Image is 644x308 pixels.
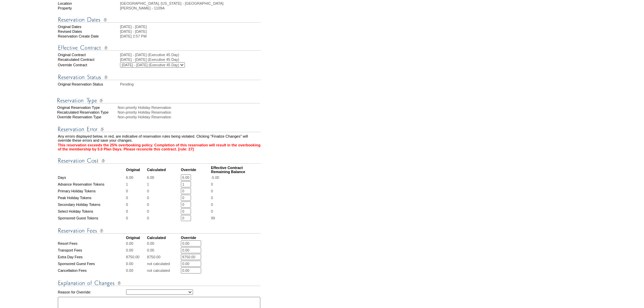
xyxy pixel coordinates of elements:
td: Revised Dates [58,29,119,33]
td: 1 [126,181,146,187]
div: Recalculated Reservation Type [57,110,117,114]
td: Secondary Holiday Tokens [58,202,125,208]
img: Reservation Status [58,73,261,81]
td: Sponsored Guest Tokens [58,215,125,221]
td: Override [181,166,210,174]
td: Any errors displayed below, in red, are indicative of reservation rules being violated. Clicking ... [58,134,261,142]
td: 0.00 [126,267,146,274]
td: Location [58,1,119,5]
td: 8750.00 [126,254,146,260]
div: Non-priority Holiday Reservation [118,105,261,110]
td: [DATE] - [DATE] (Executive 45 Day) [120,57,261,62]
td: 0.00 [126,240,146,246]
td: [DATE] - [DATE] (Executive 45 Day) [120,53,261,57]
td: Transport Fees [58,247,125,253]
td: Property [58,6,119,10]
td: 8750.00 [147,254,180,260]
div: Non-priority Holiday Reservation [118,115,261,119]
td: 0 [147,202,180,208]
td: not calculated [147,267,180,274]
td: 0.00 [147,247,180,253]
td: 0 [147,195,180,201]
td: Reason for Override: [58,288,125,296]
td: 0 [147,208,180,214]
td: Recalculated Contract [58,57,119,62]
td: 0.00 [126,261,146,267]
td: 0 [126,215,146,221]
td: Calculated [147,236,180,240]
td: 0 [147,215,180,221]
td: Sponsored Guest Fees [58,261,125,267]
td: 6.00 [126,174,146,181]
td: Original [126,236,146,240]
td: 1 [147,181,180,187]
span: 0 [211,182,213,186]
td: Pending [120,82,261,86]
img: Reservation Cost [58,157,261,165]
td: Effective Contract Remaining Balance [211,166,261,174]
td: Original Contract [58,53,119,57]
td: Original Reservation Status [58,82,119,86]
span: 0 [211,203,213,207]
td: Reservation Create Date [58,34,119,38]
td: [DATE] - [DATE] [120,25,261,29]
td: This reservation exceeds the 25% overbooking policy. Completion of this reservation will result i... [58,143,261,151]
td: Override [181,236,210,240]
td: Advance Reservation Tokens [58,181,125,187]
img: Explanation of Changes [58,279,261,287]
span: 99 [211,216,215,220]
img: Reservation Errors [58,125,261,134]
td: [DATE] 2:57 PM [120,34,261,38]
td: 6.00 [147,174,180,181]
td: 0 [126,188,146,194]
td: [PERSON_NAME] - 1109A [120,6,261,10]
td: Select Holiday Tokens [58,208,125,214]
td: Resort Fees [58,240,125,246]
td: [GEOGRAPHIC_DATA], [US_STATE] - [GEOGRAPHIC_DATA] [120,1,261,5]
td: 0 [126,208,146,214]
td: Primary Holiday Tokens [58,188,125,194]
span: 0 [211,209,213,213]
td: Calculated [147,166,180,174]
span: 0 [211,196,213,200]
td: Cancellation Fees [58,267,125,274]
span: -5.00 [211,175,219,180]
div: Override Reservation Type [57,115,117,119]
td: Override Contract [58,62,119,68]
td: 0 [147,188,180,194]
img: Effective Contract [58,44,261,52]
td: not calculated [147,261,180,267]
span: 0 [211,189,213,193]
td: 0 [126,195,146,201]
div: Non-priority Holiday Reservation [118,110,261,114]
td: Extra Day Fees [58,254,125,260]
div: Original Reservation Type [57,105,117,110]
td: Days [58,174,125,181]
td: Original Dates [58,25,119,29]
td: 0 [126,202,146,208]
img: Reservation Dates [58,16,261,24]
td: Original [126,166,146,174]
td: Peak Holiday Tokens [58,195,125,201]
td: [DATE] - [DATE] [120,29,261,33]
img: Reservation Type [57,96,260,105]
td: 0.00 [147,240,180,246]
img: Reservation Fees [58,227,261,235]
td: 0.00 [126,247,146,253]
